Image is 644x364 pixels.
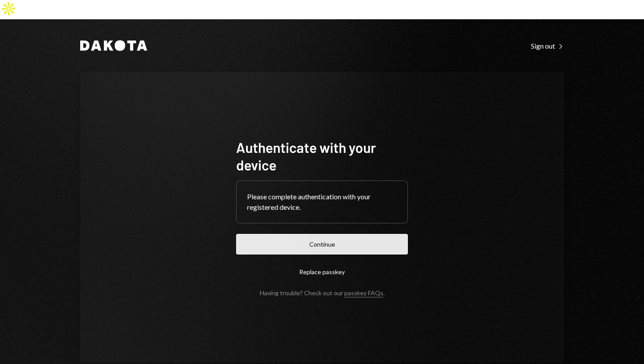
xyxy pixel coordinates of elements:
button: Continue [236,234,408,254]
div: Please complete authentication with your registered device. [247,191,397,212]
button: Replace passkey [236,262,408,282]
a: Sign out [531,41,564,50]
div: Sign out [531,42,564,50]
div: Having trouble? Check out our . [260,289,385,297]
h1: Authenticate with your device [236,138,408,173]
a: passkey FAQs [344,289,383,297]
